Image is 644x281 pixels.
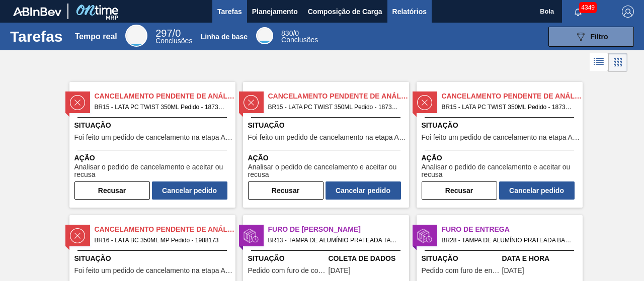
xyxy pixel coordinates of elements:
span: Foi feito um pedido de cancelamento na etapa Aguardando Faturamento [248,134,407,141]
font: Linha de base [201,33,248,41]
span: Situação [422,253,500,264]
font: Cancelar pedido [162,186,217,195]
font: Composição de Carga [308,8,382,16]
font: Situação [74,121,111,129]
span: Pedido com furo de entrega [422,267,500,274]
span: Data e Hora [502,253,580,264]
font: Planejamento [252,8,298,16]
span: Situação [422,120,580,131]
span: Situação [248,253,326,264]
font: BR15 - LATA PC TWIST 350ML Pedido - 1873065 [268,104,402,111]
div: Completar tarefa: 29698520 [422,179,575,200]
span: 11/08/2025, [502,267,524,274]
font: Analisar o pedido de cancelamento e aceitar ou recusa [422,163,571,178]
span: Cancelamento Pendente de Análise [95,91,235,102]
button: Recusar [422,181,497,200]
font: Cancelamento Pendente de Análise [95,92,239,100]
font: 0 [295,29,299,37]
font: BR13 - TAMPA DE ALUMÍNIO PRATEADA TAB VERM BALL CDL Pedido - 1988563 [268,237,493,244]
img: status [417,228,432,243]
font: Tarefas [217,8,242,16]
span: BR15 - LATA PC TWIST 350ML Pedido - 1873065 [268,102,401,113]
font: Cancelar pedido [336,186,390,195]
span: 297 [155,28,172,39]
font: BR16 - LATA BC 350ML MP Pedido - 1988173 [95,237,219,244]
span: 11/08/2025 [329,267,351,274]
span: Pedido com furo de coleta [248,267,326,274]
img: status [244,95,259,110]
div: Tempo real [155,29,192,44]
span: Situação [74,253,233,264]
img: status [70,95,85,110]
font: Furo de [PERSON_NAME] [268,225,361,233]
span: Cancelamento Pendente de Análise [268,91,409,102]
font: Furo de Entrega [442,225,510,233]
font: Cancelamento Pendente de Análise [268,92,413,100]
font: Situação [422,254,458,262]
div: Visão em Cards [608,53,627,72]
font: BR28 - TAMPA DE ALUMÍNIO PRATEADA BALL CDL Pedido - 1988826 [442,237,635,244]
font: Situação [74,254,111,262]
span: Foi feito um pedido de cancelamento na etapa Aguardando Faturamento [74,267,233,274]
span: BR15 - LATA PC TWIST 350ML Pedido - 1873064 [442,102,575,113]
font: Tarefas [10,28,63,45]
span: Furo de Entrega [442,224,583,235]
button: Recusar [248,181,324,200]
font: Filtro [591,33,608,41]
font: Foi feito um pedido de cancelamento na etapa Aguardando Faturamento [248,133,475,141]
font: 0 [175,28,181,39]
font: Pedido com furo de coleta [248,266,330,274]
font: Ação [422,154,442,162]
img: status [244,228,259,243]
font: Recusar [272,186,299,195]
font: Cancelamento Pendente de Análise [95,225,239,233]
span: Situação [248,120,407,131]
button: Notificações [562,5,594,19]
font: Tempo real [75,32,117,41]
img: status [70,228,85,243]
font: Conclusões [281,36,318,44]
div: Visão em Lista [590,53,608,72]
button: Cancelar pedido [499,181,575,200]
font: Bola [540,8,554,15]
button: Cancelar pedido [326,181,401,200]
div: Linha de base [281,30,318,43]
font: [DATE] [329,266,351,274]
font: Ação [74,154,95,162]
span: Cancelamento Pendente de Análise [95,224,235,235]
font: Recusar [98,186,126,195]
span: BR13 - TAMPA DE ALUMÍNIO PRATEADA TAB VERM BALL CDL Pedido - 1988563 [268,235,401,246]
span: BR16 - LATA BC 350ML MP Pedido - 1988173 [95,235,227,246]
font: Cancelamento Pendente de Análise [442,92,586,100]
button: Filtro [548,27,634,47]
span: Furo de Coleta [268,224,409,235]
font: Foi feito um pedido de cancelamento na etapa Aguardando Faturamento [74,266,301,274]
span: Foi feito um pedido de cancelamento na etapa Aguardando Faturamento [74,134,233,141]
span: BR28 - TAMPA DE ALUMÍNIO PRATEADA BALL CDL Pedido - 1988826 [442,235,575,246]
font: [DATE] [502,266,524,274]
span: Coleta de Dados [329,253,407,264]
font: Situação [248,121,285,129]
button: Recusar [74,181,150,200]
font: Foi feito um pedido de cancelamento na etapa Aguardando Faturamento [74,133,301,141]
div: Tempo real [125,25,147,47]
span: 830 [281,29,293,37]
font: Coleta de Dados [329,254,396,262]
font: Cancelar pedido [509,186,564,195]
font: Pedido com furo de entrega [422,266,509,274]
img: Sair [622,6,634,18]
font: Analisar o pedido de cancelamento e aceitar ou recusa [248,163,397,178]
font: / [173,28,176,39]
span: Foi feito um pedido de cancelamento na etapa Aguardando Faturamento [422,134,580,141]
span: BR15 - LATA PC TWIST 350ML Pedido - 1873066 [95,102,227,113]
font: 4349 [581,4,595,11]
font: / [293,29,295,37]
img: TNhmsLtSVTkK8tSr43FrP2fwEKptu5GPRR3wAAAABJRU5ErkJggg== [13,7,61,16]
div: Completar tarefa: 29698499 [74,179,227,200]
font: Recusar [445,186,473,195]
font: BR15 - LATA PC TWIST 350ML Pedido - 1873066 [95,104,228,111]
div: Linha de base [256,27,273,44]
img: status [417,95,432,110]
font: Situação [248,254,285,262]
button: Cancelar pedido [152,181,227,200]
